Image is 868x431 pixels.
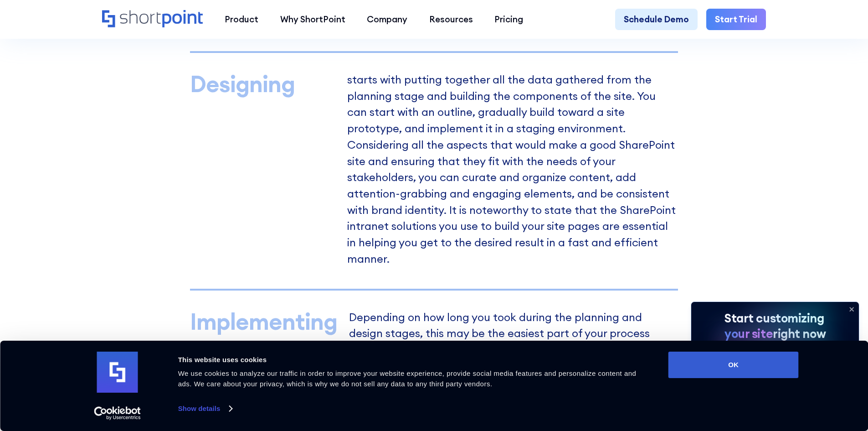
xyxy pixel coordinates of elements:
[280,13,345,26] div: Why ShortPoint
[97,352,138,393] img: logo
[190,306,337,338] div: Implementing
[347,75,678,267] p: starts with putting together all the data gathered from the planning stage and building the compo...
[178,354,648,365] div: This website uses cookies
[102,10,203,29] a: Home
[225,13,258,26] div: Product
[190,68,335,100] div: Designing
[418,9,484,31] a: Resources
[484,9,534,31] a: Pricing
[214,9,269,31] a: Product
[77,406,157,420] a: Usercentrics Cookiebot - opens in a new window
[706,9,766,31] a: Start Trial
[494,13,523,26] div: Pricing
[429,13,473,26] div: Resources
[367,13,407,26] div: Company
[178,402,232,415] a: Show details
[349,312,678,374] p: Depending on how long you took during the planning and design stages, this may be the easiest par...
[615,9,698,31] a: Schedule Demo
[269,9,356,31] a: Why ShortPoint
[668,352,799,378] button: OK
[356,9,418,31] a: Company
[178,369,637,388] span: We use cookies to analyze our traffic in order to improve your website experience, provide social...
